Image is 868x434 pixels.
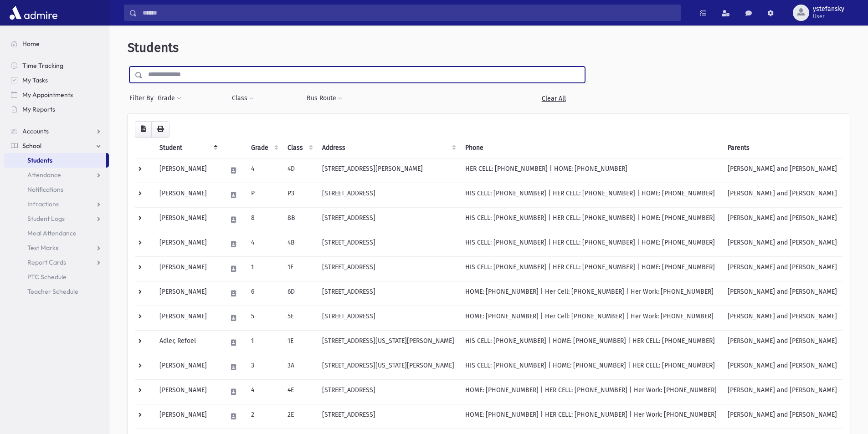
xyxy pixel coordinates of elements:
a: PTC Schedule [4,270,109,284]
span: User [813,13,844,20]
td: [STREET_ADDRESS] [317,281,460,306]
a: Notifications [4,182,109,197]
span: Test Marks [27,244,58,252]
a: Teacher Schedule [4,284,109,299]
th: Address: activate to sort column ascending [317,138,460,158]
a: Clear All [522,90,585,107]
td: [STREET_ADDRESS] [317,379,460,404]
span: Students [128,40,179,55]
a: Test Marks [4,240,109,255]
td: [PERSON_NAME] and [PERSON_NAME] [722,158,842,183]
td: HOME: [PHONE_NUMBER] | Her Cell: [PHONE_NUMBER] | Her Work: [PHONE_NUMBER] [460,306,722,330]
a: Attendance [4,168,109,182]
td: [PERSON_NAME] [154,207,221,232]
a: My Reports [4,102,109,117]
td: [STREET_ADDRESS] [317,232,460,256]
td: [PERSON_NAME] [154,256,221,281]
td: [PERSON_NAME] and [PERSON_NAME] [722,306,842,330]
td: HIS CELL: [PHONE_NUMBER] | HER CELL: [PHONE_NUMBER] | HOME: [PHONE_NUMBER] [460,183,722,207]
span: Meal Attendance [27,229,77,237]
th: Class: activate to sort column ascending [282,138,317,158]
td: 5 [246,306,282,330]
a: My Tasks [4,73,109,87]
span: My Appointments [22,91,73,99]
td: 8B [282,207,317,232]
td: [STREET_ADDRESS] [317,404,460,429]
td: [PERSON_NAME] [154,281,221,306]
span: Filter By [129,93,157,103]
td: [PERSON_NAME] and [PERSON_NAME] [722,232,842,256]
td: Adler, Refoel [154,330,221,355]
td: [PERSON_NAME] [154,306,221,330]
td: [STREET_ADDRESS] [317,207,460,232]
td: [STREET_ADDRESS] [317,256,460,281]
td: [PERSON_NAME] and [PERSON_NAME] [722,404,842,429]
span: My Reports [22,105,55,113]
a: Accounts [4,124,109,138]
td: 2 [246,404,282,429]
td: 3A [282,355,317,379]
td: [PERSON_NAME] [154,158,221,183]
a: Home [4,36,109,51]
td: HOME: [PHONE_NUMBER] | HER CELL: [PHONE_NUMBER] | Her Work: [PHONE_NUMBER] [460,404,722,429]
td: HIS CELL: [PHONE_NUMBER] | HER CELL: [PHONE_NUMBER] | HOME: [PHONE_NUMBER] [460,207,722,232]
td: [PERSON_NAME] and [PERSON_NAME] [722,207,842,232]
span: Students [27,156,52,164]
td: 4 [246,232,282,256]
span: Report Cards [27,258,66,266]
td: [PERSON_NAME] and [PERSON_NAME] [722,256,842,281]
td: [PERSON_NAME] [154,379,221,404]
td: [PERSON_NAME] [154,355,221,379]
button: CSV [135,121,152,138]
td: P3 [282,183,317,207]
span: PTC Schedule [27,273,67,281]
td: 2E [282,404,317,429]
button: Print [151,121,169,138]
td: HIS CELL: [PHONE_NUMBER] | HER CELL: [PHONE_NUMBER] | HOME: [PHONE_NUMBER] [460,232,722,256]
button: Grade [157,90,182,107]
td: 1 [246,256,282,281]
a: Time Tracking [4,58,109,73]
td: HOME: [PHONE_NUMBER] | HER CELL: [PHONE_NUMBER] | Her Work: [PHONE_NUMBER] [460,379,722,404]
span: Accounts [22,127,49,135]
th: Grade: activate to sort column ascending [246,138,282,158]
td: 4D [282,158,317,183]
input: Search [137,5,681,21]
td: 4E [282,379,317,404]
td: 6D [282,281,317,306]
td: [STREET_ADDRESS] [317,183,460,207]
a: Student Logs [4,211,109,226]
a: My Appointments [4,87,109,102]
span: Notifications [27,185,63,194]
a: Meal Attendance [4,226,109,240]
th: Phone [460,138,722,158]
td: 1F [282,256,317,281]
td: HIS CELL: [PHONE_NUMBER] | HOME: [PHONE_NUMBER] | HER CELL: [PHONE_NUMBER] [460,330,722,355]
span: Student Logs [27,214,65,223]
th: Parents [722,138,842,158]
td: P [246,183,282,207]
th: Student: activate to sort column descending [154,138,221,158]
td: HER CELL: [PHONE_NUMBER] | HOME: [PHONE_NUMBER] [460,158,722,183]
td: 6 [246,281,282,306]
td: [PERSON_NAME] [154,404,221,429]
a: Report Cards [4,255,109,270]
td: [STREET_ADDRESS][PERSON_NAME] [317,158,460,183]
td: 8 [246,207,282,232]
td: [PERSON_NAME] [154,183,221,207]
button: Bus Route [306,90,343,107]
td: [PERSON_NAME] and [PERSON_NAME] [722,330,842,355]
td: [STREET_ADDRESS] [317,306,460,330]
td: 1 [246,330,282,355]
img: AdmirePro [7,4,60,22]
td: HIS CELL: [PHONE_NUMBER] | HER CELL: [PHONE_NUMBER] | HOME: [PHONE_NUMBER] [460,256,722,281]
td: 4B [282,232,317,256]
a: School [4,138,109,153]
td: 4 [246,158,282,183]
td: [STREET_ADDRESS][US_STATE][PERSON_NAME] [317,355,460,379]
td: HOME: [PHONE_NUMBER] | Her Cell: [PHONE_NUMBER] | Her Work: [PHONE_NUMBER] [460,281,722,306]
td: 5E [282,306,317,330]
td: [PERSON_NAME] [154,232,221,256]
td: 1E [282,330,317,355]
span: Infractions [27,200,59,208]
